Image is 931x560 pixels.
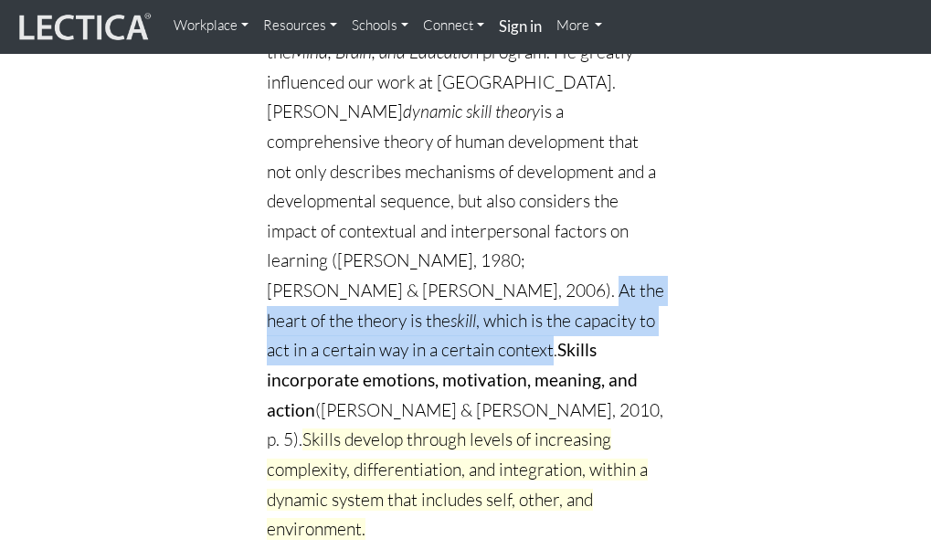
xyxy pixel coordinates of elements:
a: Resources [256,7,344,44]
a: More [549,7,610,44]
a: Connect [416,7,492,44]
a: Workplace [166,7,256,44]
strong: Sign in [499,16,542,36]
img: lecticalive [15,10,152,45]
i: dynamic skill theory [403,100,540,122]
a: Schools [344,7,416,44]
strong: Skills incorporate emotions, motivation, meaning, and action [267,339,638,419]
span: Skills develop through levels of increasing complexity, differentiation, and integration, within ... [267,428,648,540]
a: Sign in [492,7,549,47]
i: skill [450,310,476,332]
i: Mind, Brain, and Educatio [291,41,470,63]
